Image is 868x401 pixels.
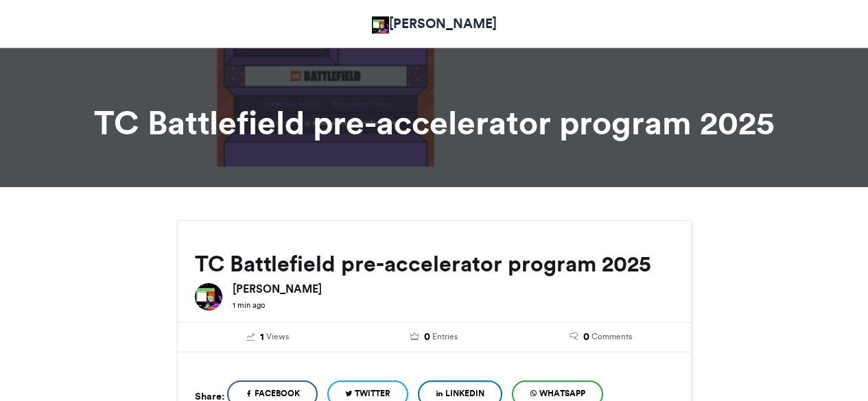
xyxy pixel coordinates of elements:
small: 1 min ago [233,300,265,310]
h6: [PERSON_NAME] [233,283,674,294]
span: Twitter [355,387,390,400]
span: 0 [424,330,430,345]
span: WhatsApp [539,387,585,400]
a: [PERSON_NAME] [372,14,497,34]
span: Comments [591,330,632,343]
img: Victoria Olaonipekun [195,283,222,311]
span: 0 [583,330,589,345]
h2: TC Battlefield pre-accelerator program 2025 [195,252,674,276]
a: 1 Views [195,330,341,345]
span: 1 [260,330,264,345]
span: Views [266,330,289,343]
a: 0 Comments [528,330,674,345]
img: Victoria Olaonipekun [372,16,389,34]
span: LinkedIn [445,387,484,400]
a: 0 Entries [361,330,507,345]
span: Entries [432,330,458,343]
span: Facebook [255,387,300,400]
h1: TC Battlefield pre-accelerator program 2025 [54,106,815,139]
